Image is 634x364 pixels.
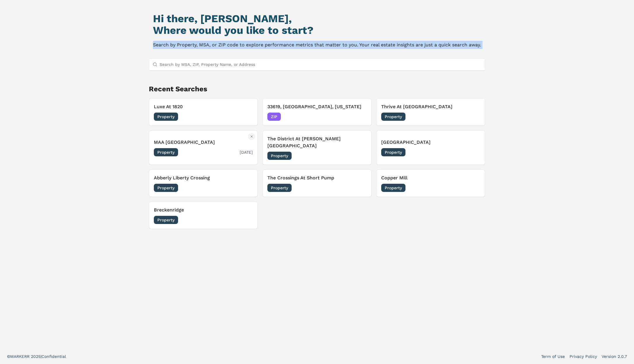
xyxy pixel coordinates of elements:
h3: Copper Mill [381,174,480,181]
button: Remove Luxe At 1820Luxe At 1820Property[DATE] [149,98,258,126]
a: Term of Use [541,353,565,359]
span: 2025 | [31,354,41,359]
h3: Luxe At 1820 [154,103,253,110]
span: Property [267,184,292,192]
span: © [7,354,10,359]
span: [DATE] [353,114,367,120]
span: Property [154,184,178,192]
h3: Breckenridge [154,206,253,213]
a: Privacy Policy [569,353,597,359]
span: Confidential [41,354,66,359]
button: Remove 33619, Tampa, Florida33619, [GEOGRAPHIC_DATA], [US_STATE]ZIP[DATE] [262,98,371,126]
h2: Recent Searches [149,84,485,94]
h3: MAA [GEOGRAPHIC_DATA] [154,139,253,146]
button: Remove Bell Southpark[GEOGRAPHIC_DATA]Property[DATE] [376,130,485,165]
span: [DATE] [353,185,367,191]
span: MARKERR [10,354,31,359]
h3: The Crossings At Short Pump [267,174,366,181]
span: Property [381,148,405,156]
button: Remove The Crossings At Short PumpThe Crossings At Short PumpProperty[DATE] [262,169,371,197]
h3: The District At [PERSON_NAME][GEOGRAPHIC_DATA] [267,135,366,149]
span: [DATE] [353,153,367,159]
button: Remove Abberly Liberty CrossingAbberly Liberty CrossingProperty[DATE] [149,169,258,197]
span: ZIP [267,113,281,121]
h3: 33619, [GEOGRAPHIC_DATA], [US_STATE] [267,103,366,110]
a: Version 2.0.7 [602,353,627,359]
span: Property [381,113,405,121]
button: Remove Copper MillCopper MillProperty[DATE] [376,169,485,197]
span: [DATE] [240,114,253,120]
span: Property [154,148,178,156]
button: Remove The District At Hamilton PlaceThe District At [PERSON_NAME][GEOGRAPHIC_DATA]Property[DATE] [262,130,371,165]
h2: Where would you like to start? [153,24,481,36]
span: [DATE] [467,149,480,155]
h3: [GEOGRAPHIC_DATA] [381,139,480,146]
button: Remove Thrive At University CityThrive At [GEOGRAPHIC_DATA]Property[DATE] [376,98,485,126]
h1: Hi there, [PERSON_NAME], [153,13,481,24]
span: [DATE] [467,185,480,191]
span: [DATE] [240,185,253,191]
span: [DATE] [467,114,480,120]
button: Remove MAA Chancellor Park [248,133,255,140]
button: Remove MAA Chancellor ParkMAA [GEOGRAPHIC_DATA]Property[DATE] [149,130,258,165]
span: Property [154,216,178,224]
h3: Thrive At [GEOGRAPHIC_DATA] [381,103,480,110]
input: Search by MSA, ZIP, Property Name, or Address [160,59,481,70]
h3: Abberly Liberty Crossing [154,174,253,181]
span: Property [267,152,292,160]
span: [DATE] [240,217,253,223]
p: Search by Property, MSA, or ZIP code to explore performance metrics that matter to you. Your real... [153,41,481,49]
span: Property [381,184,405,192]
span: Property [154,113,178,121]
span: [DATE] [240,149,253,155]
button: Remove BreckenridgeBreckenridgeProperty[DATE] [149,202,258,229]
